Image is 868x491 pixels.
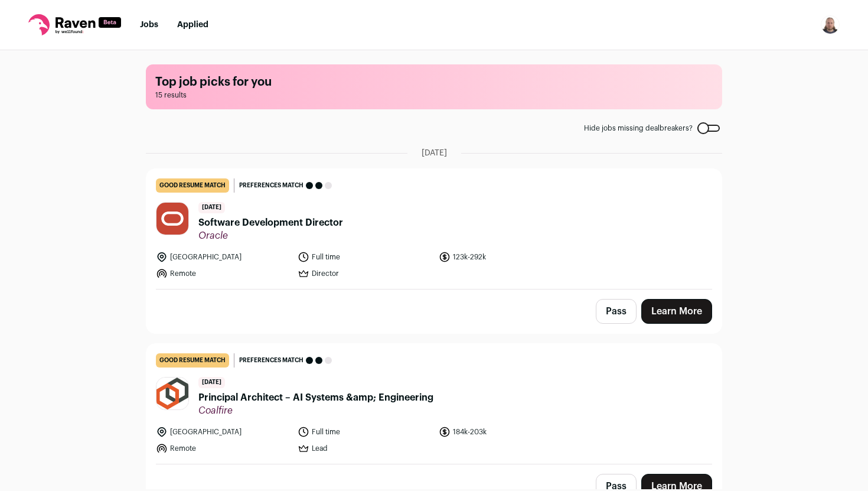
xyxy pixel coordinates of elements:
[146,169,722,289] a: good resume match Preferences match [DATE] Software Development Director Oracle [GEOGRAPHIC_DATA]...
[155,74,713,90] h1: Top job picks for you
[156,353,229,368] div: good resume match
[198,216,343,230] span: Software Development Director
[198,202,225,213] span: [DATE]
[239,355,304,366] span: Preferences match
[156,178,229,193] div: good resume match
[821,15,840,34] button: Open dropdown
[439,251,573,263] li: 123k-292k
[298,268,432,279] li: Director
[821,15,840,34] img: 6560051-medium_jpg
[156,268,291,279] li: Remote
[298,443,432,454] li: Lead
[298,426,432,438] li: Full time
[584,123,693,133] span: Hide jobs missing dealbreakers?
[156,443,291,454] li: Remote
[198,377,225,388] span: [DATE]
[239,180,304,191] span: Preferences match
[156,203,188,235] img: 9c76a23364af62e4939d45365de87dc0abf302c6cae1b266b89975f952efb27b.png
[298,251,432,263] li: Full time
[198,230,343,242] span: Oracle
[198,405,433,417] span: Coalfire
[156,378,188,409] img: 4a6ff1f99feb7fff42b76d5140a60768a9bbd4bcbe116bd74845a39a4a940d90.jpg
[155,90,713,100] span: 15 results
[439,426,573,438] li: 184k-203k
[156,426,291,438] li: [GEOGRAPHIC_DATA]
[596,299,637,324] button: Pass
[641,299,712,324] a: Learn More
[198,391,433,405] span: Principal Architect – AI Systems &amp; Engineering
[422,147,447,159] span: [DATE]
[146,344,722,464] a: good resume match Preferences match [DATE] Principal Architect – AI Systems &amp; Engineering Coa...
[140,21,158,29] a: Jobs
[177,21,208,29] a: Applied
[156,251,291,263] li: [GEOGRAPHIC_DATA]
